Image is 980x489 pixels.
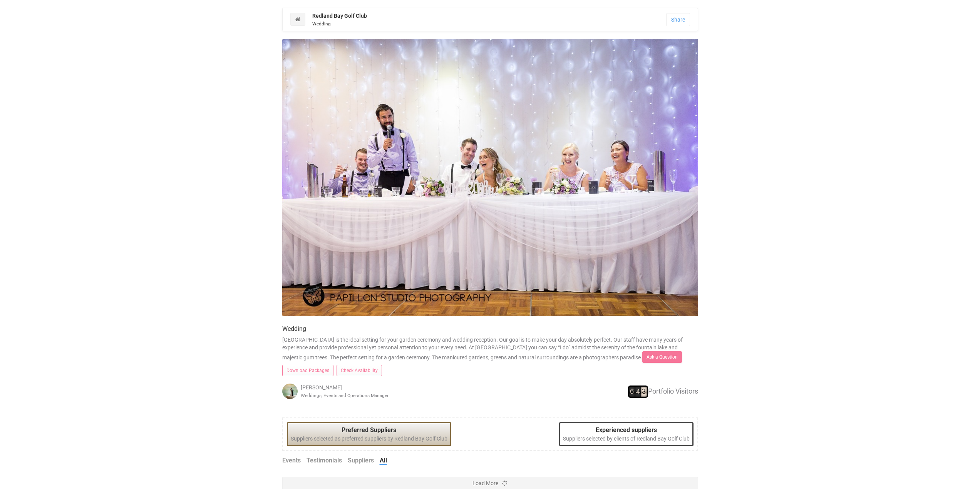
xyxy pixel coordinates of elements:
img: redlandbaygolf2.jpg [282,39,698,316]
a: All [380,456,387,465]
a: Suppliers [348,456,374,465]
div: Suppliers selected by clients of Redland Bay Golf Club [559,422,694,446]
div: [PERSON_NAME] [282,384,421,399]
div: Portfolio Visitors [560,386,698,398]
div: 4 [636,387,640,397]
small: Weddings, Events and Operations Manager [301,393,389,398]
div: 6 [630,387,634,397]
a: Ask a Question [642,351,682,363]
small: Wedding [312,21,331,27]
a: Events [282,456,301,465]
div: [GEOGRAPHIC_DATA] is the ideal setting for your garden ceremony and wedding reception. Our goal i... [276,316,704,407]
div: 3 [642,387,646,397]
div: Suppliers selected as preferred suppliers by Redland Bay Golf Club [287,422,451,446]
legend: Preferred Suppliers [291,426,447,435]
a: Download Packages [282,365,333,376]
img: open-uri20221221-4-1o6imfp [282,384,298,399]
h4: Wedding [282,325,698,332]
a: Testimonials [307,456,342,465]
a: Check Availability [337,365,382,376]
a: Share [666,13,690,26]
legend: Experienced suppliers [563,426,690,435]
strong: Redland Bay Golf Club [312,13,367,19]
